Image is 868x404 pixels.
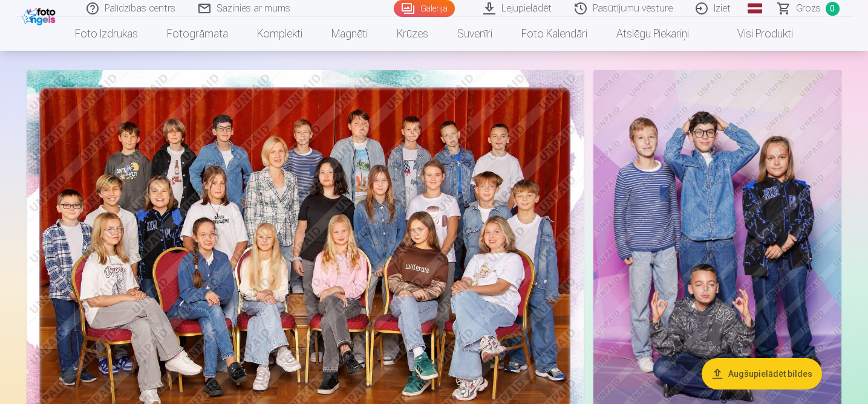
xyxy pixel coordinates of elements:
[796,1,821,16] span: Grozs
[152,17,243,51] a: Fotogrāmata
[243,17,317,51] a: Komplekti
[22,5,59,25] img: /fa1
[382,17,443,51] a: Krūzes
[702,358,822,390] button: Augšupielādēt bildes
[317,17,382,51] a: Magnēti
[60,17,152,51] a: Foto izdrukas
[602,17,703,51] a: Atslēgu piekariņi
[826,2,840,16] span: 0
[703,17,808,51] a: Visi produkti
[507,17,602,51] a: Foto kalendāri
[443,17,507,51] a: Suvenīri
